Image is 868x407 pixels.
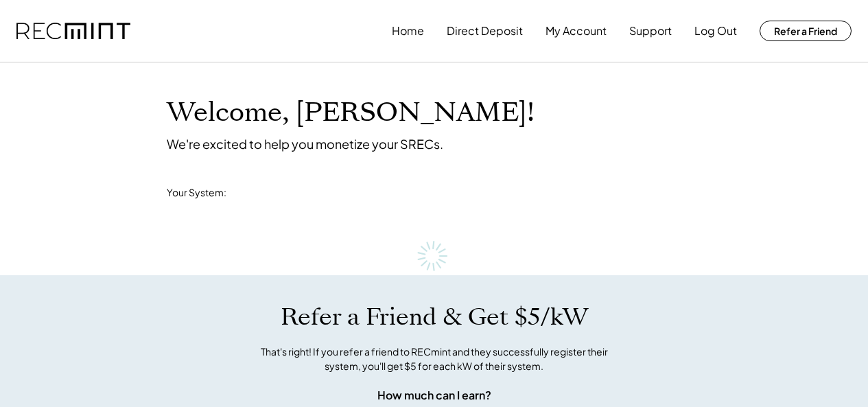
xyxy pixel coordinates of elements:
img: recmint-logotype%403x.png [16,23,130,40]
button: My Account [546,17,607,45]
h1: Welcome, [PERSON_NAME]! [167,97,535,129]
div: Your System: [167,186,226,200]
button: Direct Deposit [447,17,523,45]
button: Home [392,17,424,45]
button: Support [629,17,672,45]
div: We're excited to help you monetize your SRECs. [167,136,443,152]
button: Log Out [694,17,737,45]
h1: Refer a Friend & Get $5/kW [281,303,588,332]
button: Refer a Friend [760,21,852,41]
div: How much can I earn? [377,387,491,404]
div: That's right! If you refer a friend to RECmint and they successfully register their system, you'l... [246,345,623,373]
